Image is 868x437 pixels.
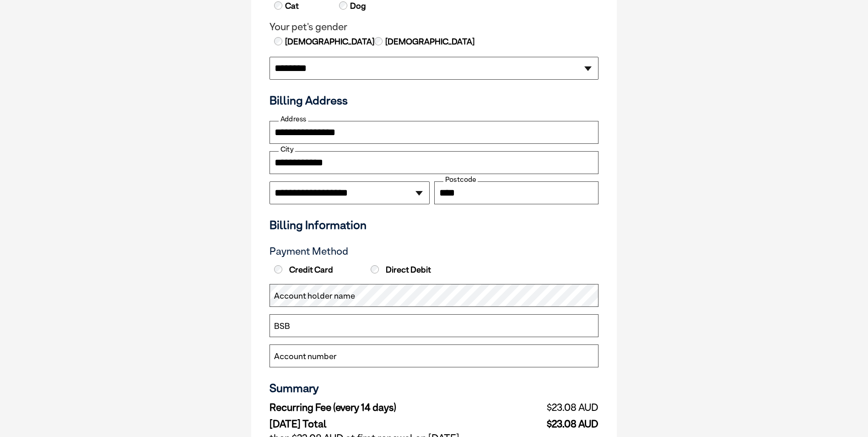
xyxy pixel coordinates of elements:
label: Direct Debit [368,265,463,275]
legend: Your pet's gender [270,21,598,33]
td: [DATE] Total [270,416,501,430]
label: Account number [274,350,337,362]
label: [DEMOGRAPHIC_DATA] [284,36,374,48]
h3: Summary [270,381,598,395]
label: Postcode [443,175,478,184]
h3: Billing Information [270,218,598,232]
td: Recurring Fee (every 14 days) [270,399,501,416]
label: BSB [274,320,290,332]
td: $23.08 AUD [501,399,598,416]
label: Credit Card [272,265,366,275]
input: Direct Debit [371,265,379,273]
h3: Billing Address [270,93,598,107]
td: $23.08 AUD [501,416,598,430]
h3: Payment Method [270,246,598,257]
label: Account holder name [274,290,355,302]
label: [DEMOGRAPHIC_DATA] [384,36,474,48]
label: Address [279,115,308,123]
label: City [279,145,295,153]
input: Credit Card [274,265,282,273]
